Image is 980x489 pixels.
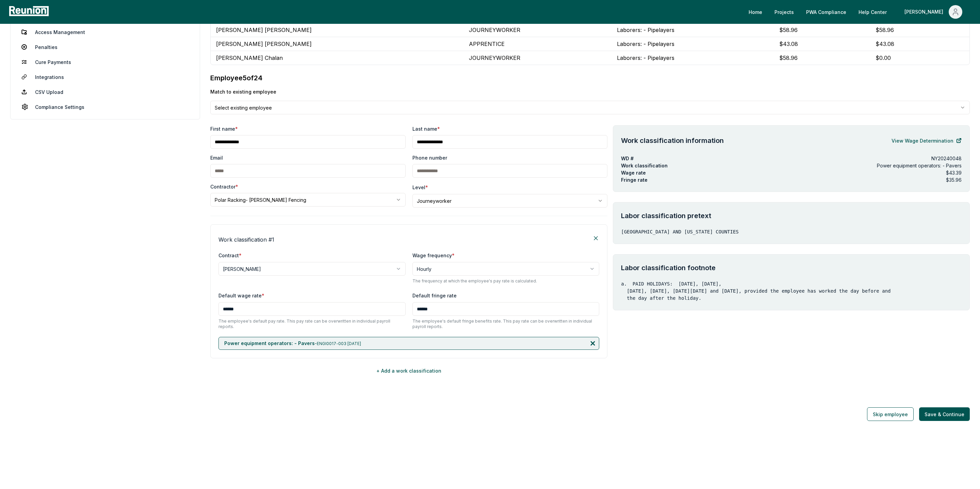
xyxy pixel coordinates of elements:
[621,211,962,221] h4: Labor classification pretext
[946,176,962,183] p: $35.96
[870,23,969,37] td: $ 58.96
[412,319,600,329] p: The employee's default fringe benefits rate. This pay rate can be overwritten in individual payro...
[867,407,914,421] button: Skip employee
[621,280,962,302] pre: a. PAID HOLIDAYS: [DATE], [DATE], [DATE], [DATE], [DATE][DATE] and [DATE], provided the employee ...
[210,73,262,83] h2: Employee 5 of 24
[774,51,870,65] td: $ 58.96
[224,340,361,347] p: -
[463,51,611,65] td: JOURNEYWORKER
[463,37,611,51] td: APPRENTICE
[16,85,194,99] a: CSV Upload
[621,228,962,235] p: [GEOGRAPHIC_DATA] AND [US_STATE] COUNTIES
[931,155,962,162] p: NY20240048
[218,252,242,258] label: Contract
[611,23,774,37] td: Laborers: - Pipelayers
[870,51,969,65] td: $ 0.00
[892,134,962,147] a: View Wage Determination
[16,70,194,84] a: Integrations
[412,278,600,284] p: The frequency at which the employee's pay rate is calculated.
[218,235,274,244] h4: Work classification # 1
[16,100,194,114] a: Compliance Settings
[16,25,194,39] a: Access Management
[16,55,194,69] a: Cure Payments
[621,263,962,273] h4: Labor classification footnote
[210,154,223,161] label: Email
[210,88,276,95] label: Match to existing employee
[218,293,264,298] label: Default wage rate
[210,364,607,377] button: + Add a work classification
[946,169,962,176] p: $43.39
[621,155,634,162] p: WD #
[412,252,455,258] label: Wage frequency
[218,319,406,329] p: The employee's default pay rate. This pay rate can be overwritten in individual payroll reports.
[919,407,970,421] button: Save & Continue
[210,183,238,190] label: Contractor
[210,125,238,132] label: First name
[621,169,646,176] p: Wage rate
[801,5,852,19] a: PWA Compliance
[611,51,774,65] td: Laborers: - Pipelayers
[743,5,973,19] nav: Main
[853,5,892,19] a: Help Center
[904,5,946,19] div: [PERSON_NAME]
[774,23,870,37] td: $ 58.96
[621,162,784,169] p: Work classification
[16,40,194,54] a: Penalties
[463,23,611,37] td: JOURNEYWORKER
[412,154,447,161] label: Phone number
[211,51,463,65] td: [PERSON_NAME] Chalan
[621,135,724,146] h4: Work classification information
[224,340,315,346] span: Power equipment operators: - Pavers
[774,37,870,51] td: $ 43.08
[611,37,774,51] td: Laborers: - Pipelayers
[621,176,648,183] p: Fringe rate
[877,162,962,169] p: Power equipment operators: - Pavers
[412,125,440,132] label: Last name
[769,5,799,19] a: Projects
[743,5,768,19] a: Home
[412,293,457,298] label: Default fringe rate
[317,341,361,346] span: ENGI0017-003 [DATE]
[211,23,463,37] td: [PERSON_NAME] [PERSON_NAME]
[412,184,428,190] label: Level
[899,5,968,19] button: [PERSON_NAME]
[870,37,969,51] td: $ 43.08
[211,37,463,51] td: [PERSON_NAME] [PERSON_NAME]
